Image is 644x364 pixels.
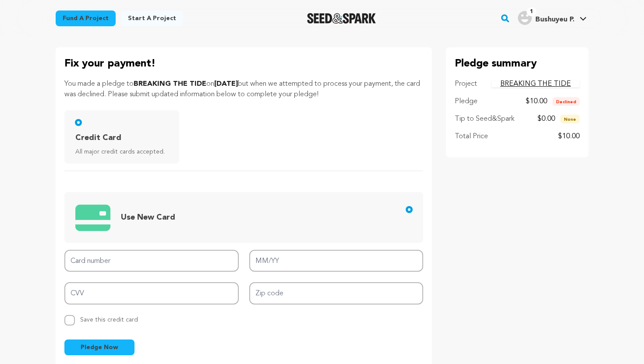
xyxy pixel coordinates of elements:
[558,131,580,142] p: $10.00
[80,313,138,323] span: Save this credit card
[307,13,376,24] a: Seed&Spark Homepage
[552,97,580,106] span: Declined
[134,80,206,87] span: BREAKING THE TIDE
[75,199,110,235] img: credit card icons
[307,13,376,24] img: Seed&Spark Logo Dark Mode
[455,79,477,89] p: Project
[518,11,532,25] img: user.png
[455,56,580,72] p: Pledge summary
[64,339,134,355] button: Pledge Now
[492,80,580,87] a: BREAKING THE TIDE
[64,79,423,100] p: You made a pledge to on but when we attempted to process your payment, the card was declined. Ple...
[64,56,423,72] p: Fix your payment!
[516,9,588,28] span: Bushuyeu P.'s Profile
[535,16,574,23] span: Bushuyeu P.
[516,9,588,25] a: Bushuyeu P.'s Profile
[518,11,574,25] div: Bushuyeu P.'s Profile
[64,250,239,272] input: Card number
[527,7,537,16] span: 1
[121,10,183,26] a: Start a project
[455,114,514,124] p: Tip to Seed&Spark
[121,213,175,221] span: Use New Card
[81,343,118,352] span: Pledge Now
[214,80,238,87] span: [DATE]
[75,132,121,144] span: Credit Card
[64,282,239,304] input: CVV
[56,10,116,26] a: Fund a project
[526,98,547,105] span: $10.00
[560,115,580,123] span: None
[538,115,555,122] span: $0.00
[455,131,488,142] p: Total Price
[455,96,478,107] p: Pledge
[249,250,424,272] input: MM/YY
[75,147,172,156] span: All major credit cards accepted.
[249,282,424,304] input: Zip code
